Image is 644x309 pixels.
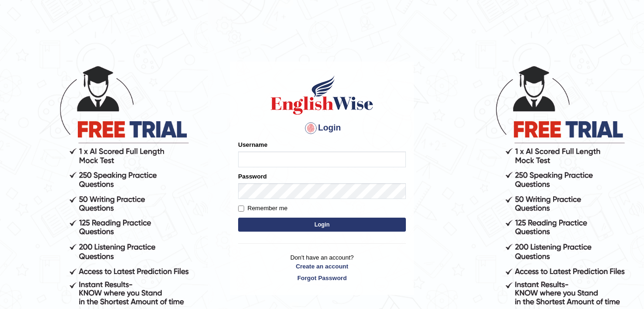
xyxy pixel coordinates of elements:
img: Logo of English Wise sign in for intelligent practice with AI [269,74,375,116]
a: Create an account [238,262,406,271]
label: Password [238,172,267,181]
p: Don't have an account? [238,253,406,282]
label: Username [238,140,267,149]
h4: Login [238,121,406,136]
a: Forgot Password [238,274,406,282]
input: Remember me [238,206,244,212]
label: Remember me [238,204,288,213]
button: Login [238,218,406,232]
